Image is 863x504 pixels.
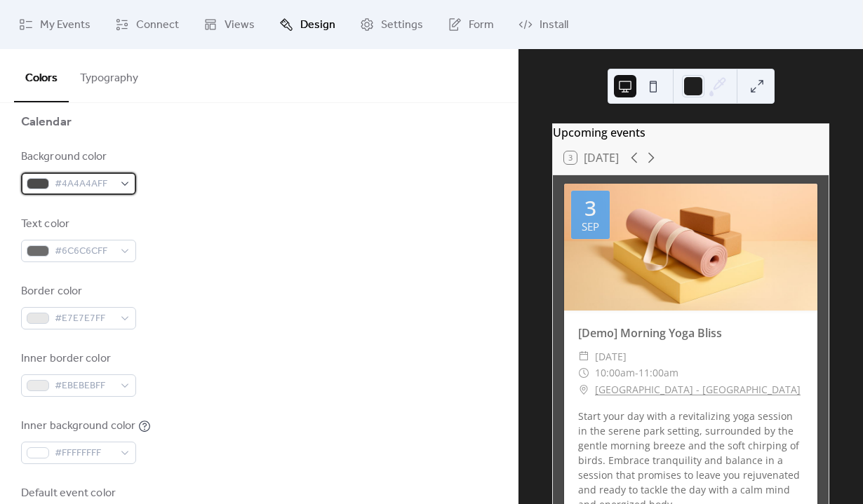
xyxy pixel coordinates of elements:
[635,365,638,381] span: -
[55,445,114,462] span: #FFFFFFFF
[21,283,133,300] div: Border color
[136,17,179,34] span: Connect
[21,149,133,165] div: Background color
[595,348,627,365] span: [DATE]
[21,114,72,130] div: Calendar
[269,6,346,43] a: Design
[437,6,504,43] a: Form
[349,6,434,43] a: Settings
[578,381,589,398] div: ​
[55,243,114,260] span: #6C6C6CFF
[578,365,589,381] div: ​
[21,350,133,367] div: Inner border color
[55,311,114,327] span: #E7E7E7FF
[508,6,579,43] a: Install
[8,6,101,43] a: My Events
[21,485,133,502] div: Default event color
[564,325,817,341] div: [Demo] Morning Yoga Bliss
[193,6,265,43] a: Views
[55,176,114,193] span: #4A4A4AFF
[300,17,335,34] span: Design
[638,365,678,381] span: 11:00am
[225,17,255,34] span: Views
[381,17,423,34] span: Settings
[595,381,801,398] a: [GEOGRAPHIC_DATA] - [GEOGRAPHIC_DATA]
[105,6,189,43] a: Connect
[595,365,635,381] span: 10:00am
[55,378,114,395] span: #EBEBEBFF
[469,17,494,34] span: Form
[582,222,599,232] div: Sep
[578,348,589,365] div: ​
[69,49,149,101] button: Typography
[40,17,91,34] span: My Events
[14,49,69,102] button: Colors
[584,198,596,219] div: 3
[21,418,135,435] div: Inner background color
[21,216,133,233] div: Text color
[553,124,829,141] div: Upcoming events
[540,17,568,34] span: Install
